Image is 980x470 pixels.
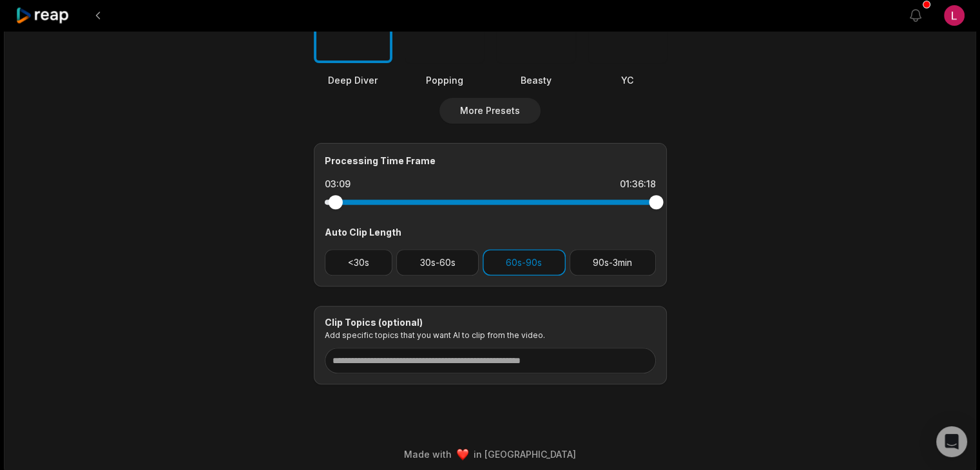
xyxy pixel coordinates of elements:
[620,178,656,191] div: 01:36:18
[314,73,392,87] div: Deep Diver
[405,73,484,87] div: Popping
[325,225,656,239] div: Auto Clip Length
[325,317,656,328] div: Clip Topics (optional)
[325,249,393,276] button: <30s
[457,449,468,460] img: heart emoji
[325,178,351,191] div: 03:09
[439,98,541,124] button: More Presets
[497,73,575,87] div: Beasty
[936,426,967,457] div: Open Intercom Messenger
[483,249,566,276] button: 60s-90s
[325,330,656,340] p: Add specific topics that you want AI to clip from the video.
[396,249,479,276] button: 30s-60s
[325,154,656,167] div: Processing Time Frame
[570,249,656,276] button: 90s-3min
[588,73,667,87] div: YC
[16,447,964,461] div: Made with in [GEOGRAPHIC_DATA]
